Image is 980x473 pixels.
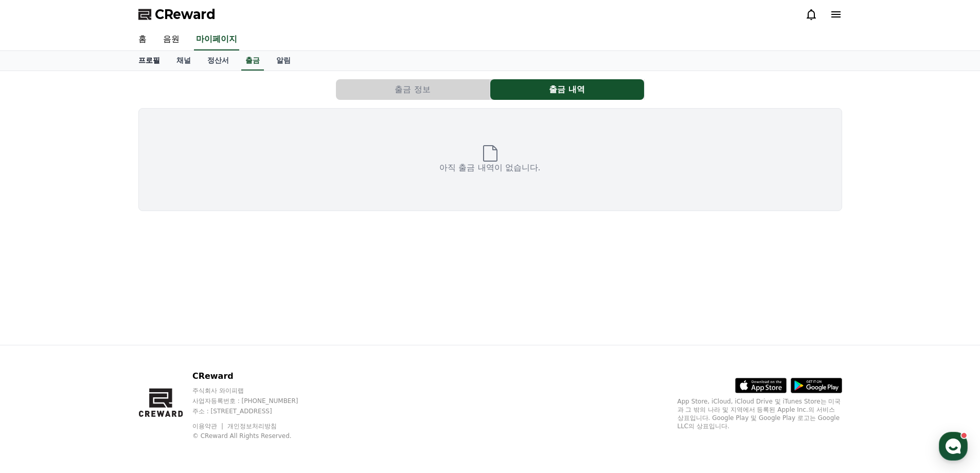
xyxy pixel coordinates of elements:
[32,342,39,350] span: 홈
[336,79,490,100] a: 출금 정보
[192,370,318,382] p: CReward
[138,6,216,23] a: CReward
[94,342,106,351] span: 대화
[192,423,225,430] a: 이용약관
[68,326,133,352] a: 대화
[133,326,198,352] a: 설정
[336,79,490,100] button: 출금 정보
[192,407,318,415] p: 주소 : [STREET_ADDRESS]
[678,397,842,430] p: App Store, iCloud, iCloud Drive 및 iTunes Store는 미국과 그 밖의 나라 및 지역에서 등록된 Apple Inc.의 서비스 상표입니다. Goo...
[192,387,318,395] p: 주식회사 와이피랩
[194,29,239,50] a: 마이페이지
[241,51,264,71] a: 출금
[268,51,299,71] a: 알림
[3,326,68,352] a: 홈
[227,423,277,430] a: 개인정보처리방침
[130,29,155,50] a: 홈
[155,29,188,50] a: 음원
[168,51,199,71] a: 채널
[155,6,216,23] span: CReward
[192,397,318,405] p: 사업자등록번호 : [PHONE_NUMBER]
[439,162,540,174] p: 아직 출금 내역이 없습니다.
[199,51,237,71] a: 정산서
[490,79,644,100] button: 출금 내역
[490,79,645,100] a: 출금 내역
[192,432,318,440] p: © CReward All Rights Reserved.
[130,51,168,71] a: 프로필
[159,342,171,350] span: 설정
